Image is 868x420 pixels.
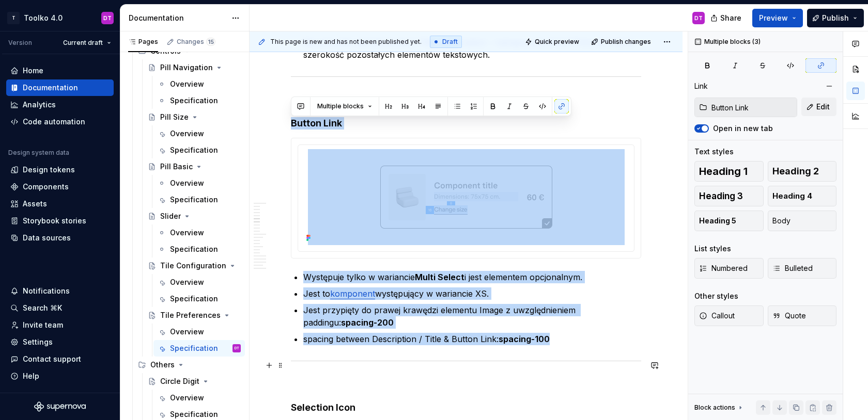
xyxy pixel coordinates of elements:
[699,311,735,321] span: Callout
[128,38,158,46] div: Pages
[23,199,47,209] div: Assets
[8,39,32,47] div: Version
[699,191,743,201] span: Heading 3
[23,286,70,296] div: Notifications
[694,186,764,206] button: Heading 3
[23,303,62,313] div: Search ⌘K
[160,112,189,122] div: Pill Size
[153,92,245,109] a: Specification
[153,191,245,208] a: Specification
[759,13,788,23] span: Preview
[6,368,114,384] button: Help
[23,100,56,110] div: Analytics
[303,287,641,300] p: Jest to występujący w wariancie XS.
[801,98,836,116] button: Edit
[768,161,837,182] button: Heading 2
[303,333,641,345] p: spacing between Description / Title & Button Link:
[144,307,245,324] a: Tile Preferences
[713,123,773,134] label: Open in new tab
[153,241,245,257] a: Specification
[2,7,118,29] button: TToolko 4.0DT
[170,178,204,188] div: Overview
[153,324,245,340] a: Overview
[768,211,837,231] button: Body
[768,186,837,206] button: Heading 4
[153,142,245,158] a: Specification
[588,35,656,49] button: Publish changes
[499,334,550,344] strong: spacing-100
[153,224,245,241] a: Overview
[705,9,748,27] button: Share
[144,59,245,76] a: Pill Navigation
[160,62,213,73] div: Pill Navigation
[442,38,458,46] span: Draft
[816,102,830,112] span: Edit
[694,291,738,301] div: Other styles
[699,263,748,273] span: Numbered
[150,360,175,370] div: Others
[768,305,837,326] button: Quote
[768,258,837,279] button: Bulleted
[6,300,114,316] button: Search ⌘K
[822,13,849,23] span: Publish
[6,96,114,113] a: Analytics
[6,334,114,350] a: Settings
[153,390,245,406] a: Overview
[58,36,116,50] button: Current draft
[23,66,43,76] div: Home
[522,35,584,49] button: Quick preview
[6,317,114,333] a: Invite team
[23,182,69,192] div: Components
[34,401,86,412] svg: Supernova Logo
[170,343,218,353] div: Specification
[772,166,819,176] span: Heading 2
[134,357,245,373] div: Others
[235,343,239,353] div: DT
[291,117,641,130] h4: Button Link
[752,9,803,27] button: Preview
[177,38,215,46] div: Changes
[170,195,218,205] div: Specification
[6,114,114,130] a: Code automation
[330,288,375,299] a: komponent
[699,216,736,226] span: Heading 5
[694,305,764,326] button: Callout
[694,147,734,157] div: Text styles
[160,310,221,320] div: Tile Preferences
[144,373,245,390] a: Circle Digit
[170,128,204,139] div: Overview
[772,263,813,273] span: Bulleted
[694,403,735,412] div: Block actions
[772,216,791,226] span: Body
[694,244,731,254] div: List styles
[23,117,85,127] div: Code automation
[170,409,218,419] div: Specification
[144,257,245,274] a: Tile Configuration
[160,211,181,221] div: Slider
[170,327,204,337] div: Overview
[153,290,245,307] a: Specification
[6,351,114,367] button: Contact support
[153,274,245,290] a: Overview
[23,83,78,93] div: Documentation
[23,165,75,175] div: Design tokens
[694,258,764,279] button: Numbered
[144,158,245,175] a: Pill Basic
[153,125,245,142] a: Overview
[535,38,579,46] span: Quick preview
[23,354,81,364] div: Contact support
[772,191,812,201] span: Heading 4
[160,261,226,271] div: Tile Configuration
[170,277,204,287] div: Overview
[24,13,63,23] div: Toolko 4.0
[720,13,741,23] span: Share
[103,14,112,22] div: DT
[270,38,422,46] span: This page is new and has not been published yet.
[170,294,218,304] div: Specification
[144,208,245,224] a: Slider
[8,149,69,157] div: Design system data
[170,95,218,106] div: Specification
[129,13,226,23] div: Documentation
[23,371,39,381] div: Help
